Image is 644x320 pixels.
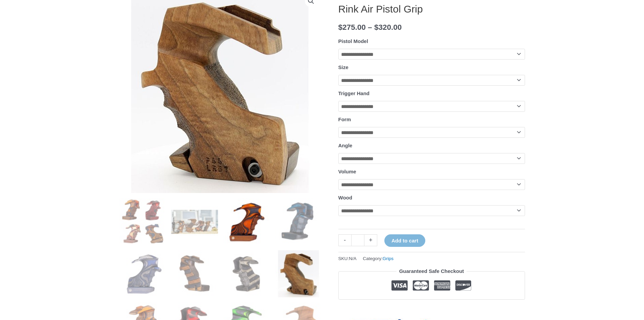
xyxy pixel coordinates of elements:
button: Add to cart [384,234,425,247]
h1: Rink Air Pistol Grip [338,3,525,15]
img: Rink Air Pistol Grip - Image 5 [119,250,166,297]
span: $ [374,23,379,31]
span: $ [338,23,343,31]
a: - [338,234,351,246]
img: Rink Air Pistol Grip - Image 6 [171,250,218,297]
label: Wood [338,195,352,200]
label: Size [338,64,349,70]
label: Angle [338,143,353,148]
bdi: 275.00 [338,23,366,31]
label: Volume [338,169,356,174]
img: Rink Air Pistol Grip [119,198,166,245]
iframe: Customer reviews powered by Trustpilot [338,305,525,313]
span: SKU: [338,254,357,263]
img: Rink Air Pistol Grip - Image 4 [275,198,322,245]
img: Rink Air Pistol Grip - Image 2 [171,198,218,245]
label: Pistol Model [338,38,368,44]
img: Rink Air Pistol Grip - Image 3 [223,198,270,245]
span: – [368,23,372,31]
a: Grips [383,256,393,261]
label: Trigger Hand [338,90,370,96]
img: Rink Air Pistol Grip - Image 7 [223,250,270,297]
legend: Guaranteed Safe Checkout [397,266,467,276]
span: N/A [349,256,357,261]
img: Rink Air Pistol Grip - Image 8 [275,250,322,297]
span: Category: [363,254,393,263]
input: Product quantity [351,234,364,246]
label: Form [338,116,351,122]
bdi: 320.00 [374,23,402,31]
a: + [364,234,377,246]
